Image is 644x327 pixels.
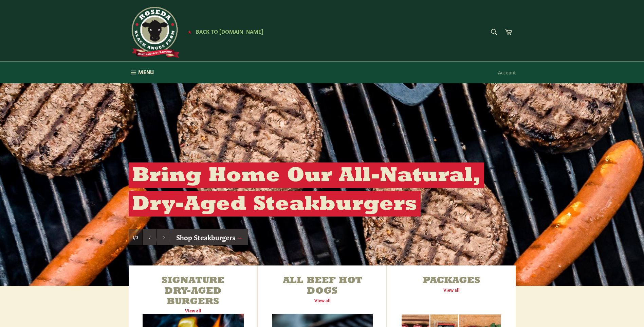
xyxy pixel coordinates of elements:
button: Previous slide [143,229,157,245]
span: Back to [DOMAIN_NAME] [196,28,263,35]
h2: Bring Home Our All-Natural, Dry-Aged Steakburgers [129,162,484,217]
a: Shop Steakburgers [171,229,248,245]
button: Menu [122,62,161,83]
a: Account [495,62,519,82]
button: Next slide [157,229,171,245]
a: ★ Back to [DOMAIN_NAME] [184,29,263,34]
img: Roseda Beef [129,7,180,58]
div: Slide 1, current [129,229,142,245]
span: → [236,232,243,242]
span: ★ [188,29,191,34]
span: 1/3 [133,234,138,240]
span: Menu [138,68,154,75]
